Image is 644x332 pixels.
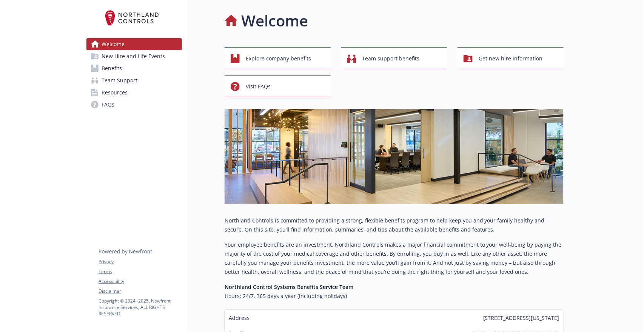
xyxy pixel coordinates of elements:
[479,51,542,66] span: Get new hire information
[102,99,114,111] span: FAQs
[99,268,182,275] a: Terms
[102,86,128,99] span: Resources
[86,99,182,111] a: FAQs
[102,50,165,62] span: New Hire and Life Events
[102,38,125,50] span: Welcome
[102,62,122,74] span: Benefits
[86,86,182,99] a: Resources
[362,51,420,66] span: Team support benefits
[102,74,137,86] span: Team Support
[225,283,353,290] strong: Northland Control Systems Benefits Service Team
[246,79,271,94] span: Visit FAQs
[225,240,564,276] p: Your employee benefits are an investment. Northland Controls makes a major financial commitment t...
[86,38,182,50] a: Welcome
[225,292,564,301] h6: Hours: 24/7, 365 days a year (including holidays)​
[225,75,331,97] button: Visit FAQs
[229,314,250,322] span: Address
[241,9,308,32] h1: Welcome
[86,50,182,62] a: New Hire and Life Events
[341,47,447,69] button: Team support benefits
[86,62,182,74] a: Benefits
[225,216,564,234] p: Northland Controls is committed to providing a strong, flexible benefits program to help keep you...
[483,314,559,322] span: [STREET_ADDRESS][US_STATE]
[99,278,182,285] a: Accessibility
[225,109,564,204] img: overview page banner
[225,47,331,69] button: Explore company benefits
[99,258,182,265] a: Privacy
[86,74,182,86] a: Team Support
[246,51,311,66] span: Explore company benefits
[99,288,182,295] a: Disclaimer
[458,47,564,69] button: Get new hire information
[99,298,182,317] p: Copyright © 2024 - 2025 , Newfront Insurance Services, ALL RIGHTS RESERVED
